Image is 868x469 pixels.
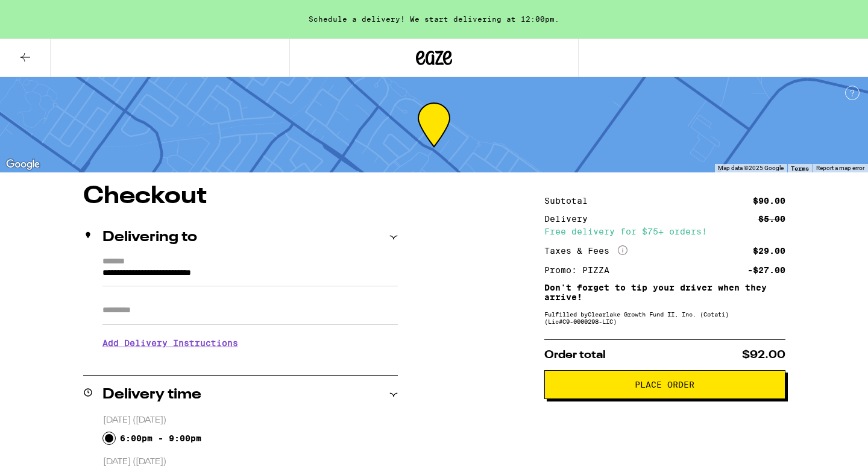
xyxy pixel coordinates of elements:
p: Don't forget to tip your driver when they arrive! [544,283,785,302]
div: $5.00 [758,215,785,223]
div: Subtotal [544,197,596,205]
p: We'll contact you at [PHONE_NUMBER] when we arrive [102,357,398,367]
span: Order total [544,350,606,360]
h2: Delivering to [102,230,197,245]
div: $29.00 [753,247,785,255]
div: Promo: PIZZA [544,266,618,274]
div: Free delivery for $75+ orders! [544,227,785,236]
p: [DATE] ([DATE]) [103,456,398,468]
div: $90.00 [753,197,785,205]
h2: Delivery time [102,388,201,402]
img: Google [3,157,43,172]
h1: Checkout [83,184,398,209]
label: 6:00pm - 9:00pm [120,433,201,443]
button: Place Order [544,370,785,399]
span: $92.00 [742,350,785,360]
p: [DATE] ([DATE]) [103,415,398,426]
h3: Add Delivery Instructions [102,329,398,357]
div: Taxes & Fees [544,245,627,256]
span: Map data ©2025 Google [718,165,784,171]
span: Place Order [635,380,694,389]
a: Terms [791,165,809,172]
div: Fulfilled by Clearlake Growth Fund II, Inc. (Cotati) (Lic# C9-0000298-LIC ) [544,310,785,325]
a: Report a map error [816,165,864,171]
div: -$27.00 [747,266,785,274]
iframe: Opens a widget where you can find more information [790,433,856,463]
a: Open this area in Google Maps (opens a new window) [3,157,43,172]
div: Delivery [544,215,596,223]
